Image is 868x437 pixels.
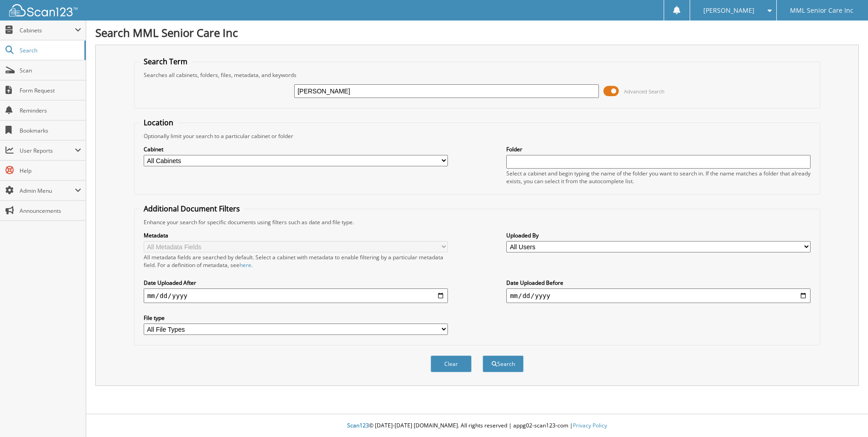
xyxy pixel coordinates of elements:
a: Privacy Policy [573,422,607,429]
label: Date Uploaded After [144,279,448,287]
span: Admin Menu [20,187,75,195]
legend: Location [139,118,178,128]
div: Select a cabinet and begin typing the name of the folder you want to search in. If the name match... [506,170,811,185]
legend: Additional Document Filters [139,204,244,214]
span: User Reports [20,147,75,154]
div: All metadata fields are searched by default. Select a cabinet with metadata to enable filtering b... [144,253,448,269]
span: Help [20,167,81,175]
label: Uploaded By [506,231,811,239]
div: Searches all cabinets, folders, files, metadata, and keywords [139,71,816,79]
span: Cabinets [20,26,75,34]
div: © [DATE]-[DATE] [DOMAIN_NAME]. All rights reserved | appg02-scan123-com | [86,415,868,437]
legend: Search Term [139,57,192,67]
div: Enhance your search for specific documents using filters such as date and file type. [139,218,816,226]
h1: Search MML Senior Care Inc [95,25,859,40]
span: MML Senior Care Inc [790,8,853,13]
a: here [239,261,251,269]
label: File type [144,314,448,322]
label: Folder [506,145,811,153]
label: Date Uploaded Before [506,279,811,287]
input: end [506,288,811,303]
button: Clear [431,355,472,372]
label: Metadata [144,231,448,239]
span: Announcements [20,207,81,215]
span: [PERSON_NAME] [703,8,754,13]
span: Scan [20,67,81,74]
button: Search [483,355,524,372]
span: Search [20,46,80,54]
span: Reminders [20,107,81,114]
div: Optionally limit your search to a particular cabinet or folder [139,132,816,140]
span: Form Request [20,87,81,94]
span: Bookmarks [20,127,81,134]
img: scan123-logo-white.svg [9,4,78,16]
span: Advanced Search [624,88,665,95]
input: start [144,288,448,303]
label: Cabinet [144,145,448,153]
span: Scan123 [347,422,369,429]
